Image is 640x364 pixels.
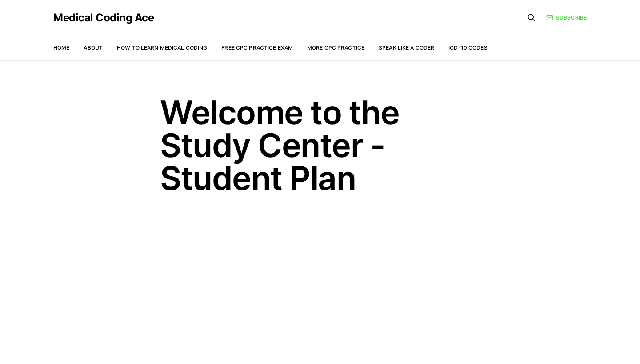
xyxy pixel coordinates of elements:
h1: Welcome to the Study Center - Student Plan [160,96,480,194]
a: About [84,44,103,51]
a: Speak Like a Coder [379,44,434,51]
a: Subscribe [546,14,587,22]
a: Free CPC Practice Exam [221,44,293,51]
a: Home [53,44,69,51]
a: ICD-10 Codes [448,44,487,51]
a: How to Learn Medical Coding [117,44,207,51]
a: Medical Coding Ace [53,12,154,23]
a: More CPC Practice [307,44,364,51]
